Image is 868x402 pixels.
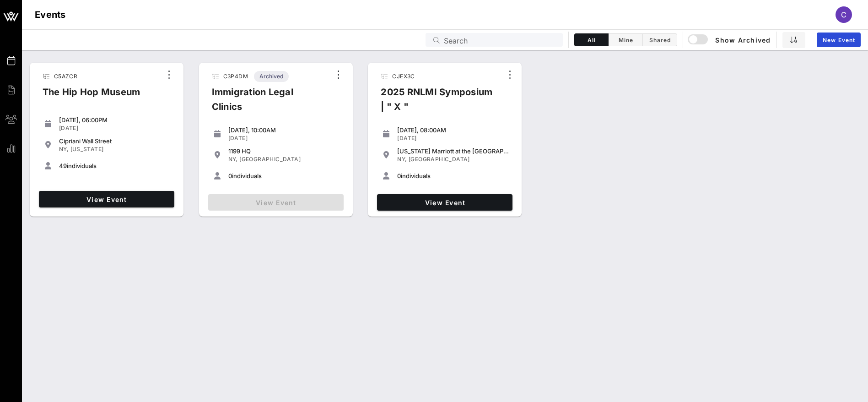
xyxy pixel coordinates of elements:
[35,85,148,107] div: The Hip Hop Museum
[397,126,509,134] div: [DATE], 08:00AM
[643,33,677,46] button: Shared
[841,10,846,19] span: C
[259,71,283,82] span: Archived
[59,162,171,169] div: individuals
[228,126,340,134] div: [DATE], 10:00AM
[381,199,509,206] span: View Event
[59,146,69,152] span: NY,
[614,37,637,43] span: Mine
[228,156,238,163] span: NY,
[377,194,512,211] a: View Event
[54,73,77,80] span: C5AZCR
[817,33,861,47] a: New Event
[70,146,104,152] span: [US_STATE]
[228,172,340,179] div: individuals
[392,73,415,80] span: CJEX3C
[397,135,509,142] div: [DATE]
[574,33,609,46] button: All
[228,147,340,155] div: 1199 HQ
[59,116,171,124] div: [DATE], 06:00PM
[43,196,171,203] span: View Event
[205,85,331,121] div: Immigration Legal Clinics
[689,32,771,48] button: Show Archived
[239,156,301,163] span: [GEOGRAPHIC_DATA]
[397,156,407,163] span: NY,
[35,7,66,22] h1: Events
[223,73,248,80] span: C3P4DM
[59,137,171,145] div: Cipriani Wall Street
[689,34,771,45] span: Show Archived
[228,135,340,142] div: [DATE]
[409,156,470,163] span: [GEOGRAPHIC_DATA]
[648,37,671,43] span: Shared
[39,191,174,207] a: View Event
[59,162,67,169] span: 49
[580,37,603,43] span: All
[822,37,855,43] span: New Event
[397,147,509,155] div: [US_STATE] Marriott at the [GEOGRAPHIC_DATA]
[397,172,401,179] span: 0
[836,6,852,23] div: C
[397,172,509,179] div: individuals
[228,172,232,179] span: 0
[609,33,643,46] button: Mine
[59,125,171,132] div: [DATE]
[373,85,502,121] div: 2025 RNLMI Symposium | " X "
